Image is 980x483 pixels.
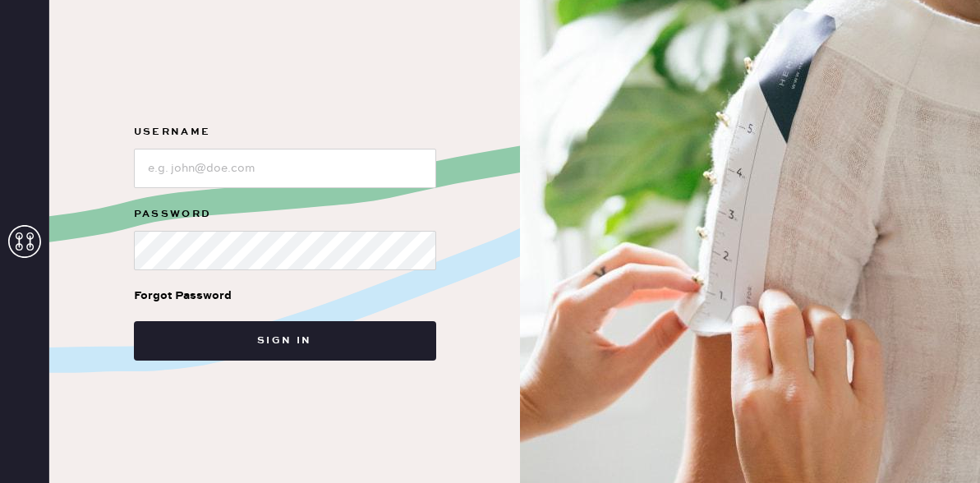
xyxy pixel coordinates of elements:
[134,122,436,142] label: Username
[134,287,232,305] div: Forgot Password
[134,270,232,321] a: Forgot Password
[134,149,436,188] input: e.g. john@doe.com
[134,321,436,361] button: Sign in
[134,205,436,224] label: Password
